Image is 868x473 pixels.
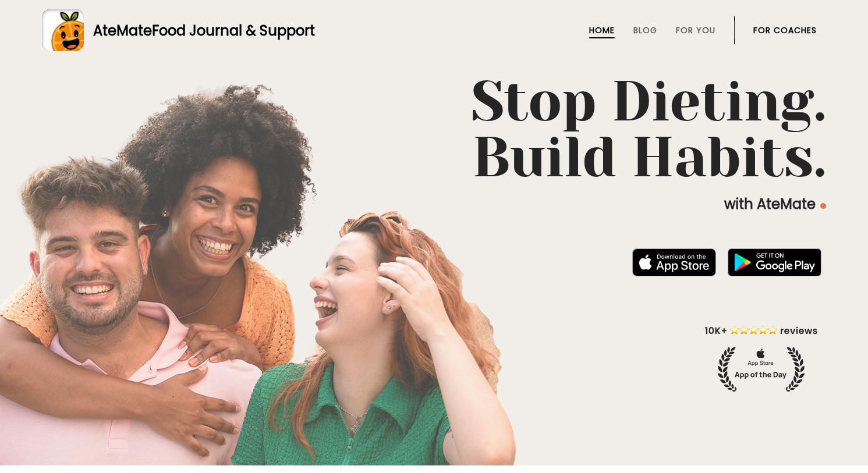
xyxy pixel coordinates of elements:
[42,74,826,186] h1: Stop Dieting. Build Habits.
[696,323,826,392] img: home-hero-appoftheday.png
[753,26,817,35] a: For Coaches
[42,9,826,51] a: AteMateFood Journal & Support
[152,21,315,40] span: Food Journal & Support
[728,248,821,276] img: badge-download-google.png
[42,195,826,214] p: with AteMate
[676,26,715,35] a: For You
[632,248,716,276] img: badge-download-apple.svg
[589,26,615,35] a: Home
[84,20,315,41] div: AteMate
[633,26,657,35] a: Blog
